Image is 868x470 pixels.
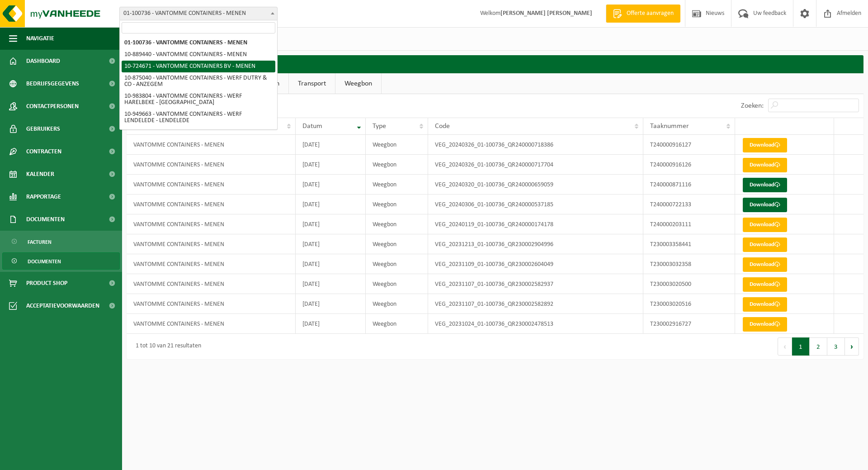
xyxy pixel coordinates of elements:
td: T240000722133 [643,195,735,214]
button: Next [845,337,859,356]
a: Transport [289,73,335,94]
td: [DATE] [296,175,366,195]
span: Offerte aanvragen [624,9,676,18]
td: Weegbon [366,274,428,294]
a: Download [743,158,787,172]
h2: Documenten [127,55,863,73]
td: VEG_20240326_01-100736_QR240000718386 [428,135,643,155]
td: T230003020516 [643,294,735,314]
span: Contracten [26,140,61,163]
button: Previous [778,337,792,356]
a: Download [743,277,787,292]
button: 1 [792,337,810,356]
td: VEG_20240119_01-100736_QR240000174178 [428,214,643,234]
td: VANTOMME CONTAINERS - MENEN [127,135,296,155]
li: 10-941974 - VANTOMME CONTAINERS -WERF HEULE - HEULE [122,127,275,145]
td: T230002916727 [643,314,735,334]
td: [DATE] [296,254,366,274]
td: VEG_20231109_01-100736_QR230002604049 [428,254,643,274]
li: 10-949663 - VANTOMME CONTAINERS - WERF LENDELEDE - LENDELEDE [122,109,275,127]
span: Product Shop [26,272,67,294]
span: Dashboard [26,50,60,72]
a: Download [743,138,787,152]
span: Taaknummer [650,123,689,130]
a: Download [743,198,787,212]
button: 2 [810,337,827,356]
td: Weegbon [366,175,428,195]
a: Download [743,178,787,192]
a: Download [743,237,787,252]
li: 10-724671 - VANTOMME CONTAINERS BV - MENEN [122,61,275,72]
td: Weegbon [366,214,428,234]
td: [DATE] [296,195,366,214]
td: [DATE] [296,314,366,334]
td: Weegbon [366,254,428,274]
td: [DATE] [296,234,366,254]
td: VANTOMME CONTAINERS - MENEN [127,195,296,214]
span: Acceptatievoorwaarden [26,294,99,317]
td: Weegbon [366,314,428,334]
td: [DATE] [296,135,366,155]
li: 10-889440 - VANTOMME CONTAINERS - MENEN [122,49,275,61]
td: VANTOMME CONTAINERS - MENEN [127,294,296,314]
a: Weegbon [335,73,381,94]
li: 10-983804 - VANTOMME CONTAINERS - WERF HARELBEKE - [GEOGRAPHIC_DATA] [122,90,275,109]
td: T240000916127 [643,135,735,155]
td: [DATE] [296,274,366,294]
a: Download [743,317,787,332]
span: Navigatie [26,27,54,50]
td: Weegbon [366,195,428,214]
td: [DATE] [296,214,366,234]
li: 10-875040 - VANTOMME CONTAINERS - WERF DUTRY & CO - ANZEGEM [122,72,275,90]
td: Weegbon [366,294,428,314]
a: Documenten [2,252,120,270]
button: 3 [827,337,845,356]
span: Datum [302,123,322,130]
span: Facturen [28,233,52,251]
li: 01-100736 - VANTOMME CONTAINERS - MENEN [122,37,275,49]
td: VEG_20231024_01-100736_QR230002478513 [428,314,643,334]
div: 1 tot 10 van 21 resultaten [131,338,201,355]
td: VANTOMME CONTAINERS - MENEN [127,214,296,234]
td: VANTOMME CONTAINERS - MENEN [127,254,296,274]
span: Kalender [26,163,54,185]
td: Weegbon [366,135,428,155]
td: VANTOMME CONTAINERS - MENEN [127,314,296,334]
span: Gebruikers [26,118,60,140]
td: VANTOMME CONTAINERS - MENEN [127,175,296,195]
td: T240000871116 [643,175,735,195]
td: T230003358441 [643,234,735,254]
td: [DATE] [296,155,366,175]
td: VANTOMME CONTAINERS - MENEN [127,234,296,254]
a: Download [743,257,787,272]
td: Weegbon [366,234,428,254]
strong: [PERSON_NAME] [PERSON_NAME] [500,10,592,17]
label: Zoeken: [741,102,764,109]
a: Offerte aanvragen [606,5,680,23]
td: VANTOMME CONTAINERS - MENEN [127,274,296,294]
span: Bedrijfsgegevens [26,72,79,95]
a: Download [743,218,787,232]
span: Documenten [28,253,61,270]
td: VEG_20240306_01-100736_QR240000537185 [428,195,643,214]
td: VEG_20231107_01-100736_QR230002582892 [428,294,643,314]
td: T230003032358 [643,254,735,274]
td: VEG_20231213_01-100736_QR230002904996 [428,234,643,254]
td: [DATE] [296,294,366,314]
span: Code [435,123,450,130]
td: VEG_20240320_01-100736_QR240000659059 [428,175,643,195]
td: T230003020500 [643,274,735,294]
span: 01-100736 - VANTOMME CONTAINERS - MENEN [119,7,278,20]
td: VEG_20240326_01-100736_QR240000717704 [428,155,643,175]
span: Type [373,123,386,130]
td: VANTOMME CONTAINERS - MENEN [127,155,296,175]
a: Download [743,297,787,312]
td: Weegbon [366,155,428,175]
td: T240000203111 [643,214,735,234]
span: Rapportage [26,185,61,208]
span: 01-100736 - VANTOMME CONTAINERS - MENEN [120,7,277,20]
span: Documenten [26,208,65,231]
a: Facturen [2,233,120,250]
span: Contactpersonen [26,95,79,118]
td: T240000916126 [643,155,735,175]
